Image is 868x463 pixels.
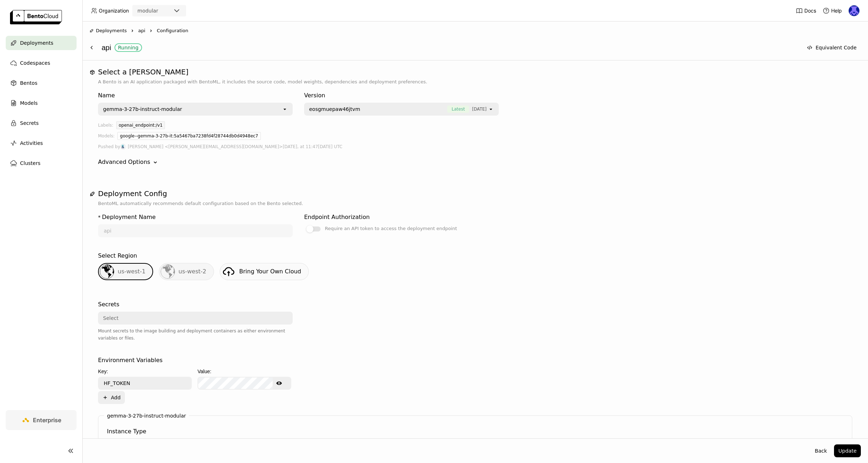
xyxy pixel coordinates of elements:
[98,68,852,76] h1: Select a [PERSON_NAME]
[99,377,191,389] input: Key
[98,91,293,100] div: Name
[137,7,158,14] div: modular
[138,27,145,34] span: api
[152,159,159,166] svg: Down
[325,224,457,233] div: Require an API token to access the deployment endpoint
[309,106,360,113] span: eosgmuepaw46jtvm
[20,59,50,67] span: Codespaces
[96,27,127,34] span: Deployments
[803,41,861,54] button: Equivalent Code
[102,395,108,400] svg: Plus
[98,367,192,375] div: Key:
[488,106,494,112] svg: open
[116,121,165,129] div: openai_endpoint:/v1
[98,78,852,86] p: A Bento is an AI application packaged with BentoML, it includes the source code, model weights, d...
[121,144,126,149] img: Frost Ming
[849,5,859,16] img: Newton Jain
[89,27,127,34] div: Deployments
[304,213,370,221] div: Endpoint Authorization
[198,367,291,375] div: Value:
[98,356,162,365] div: Environment Variables
[472,106,487,113] span: [DATE]
[159,263,214,280] div: us-west-2
[107,413,186,419] label: gemma-3-27b-instruct-modular
[20,119,39,127] span: Secrets
[98,391,125,404] button: Add
[118,268,146,275] span: us-west-1
[179,268,206,275] span: us-west-2
[98,158,852,166] div: Advanced Options
[98,189,852,198] h1: Deployment Config
[20,99,38,107] span: Models
[99,225,292,237] input: name of deployment (autogenerated if blank)
[99,8,129,14] span: Organization
[487,106,488,113] input: Selected [object Object].
[810,444,831,457] button: Back
[804,8,816,14] span: Docs
[118,45,138,50] div: Running
[159,8,160,15] input: Selected modular.
[98,327,293,342] div: Mount secrets to the image building and deployment containers as either environment variables or ...
[6,410,77,430] a: Enterprise
[20,139,43,147] span: Activities
[103,315,118,322] div: Select
[20,39,53,47] span: Deployments
[117,132,260,140] div: google--gemma-3-27b-it:5a5467ba7238fd4f28744db0d4948ec7
[239,268,301,275] span: Bring Your Own Cloud
[834,444,861,457] button: Update
[447,106,469,113] span: Latest
[6,36,77,50] a: Deployments
[220,263,309,280] a: Bring Your Own Cloud
[6,156,77,170] a: Clusters
[6,116,77,130] a: Secrets
[102,213,156,221] div: Deployment Name
[98,143,852,151] div: Pushed by [DATE], at 11:47[DATE] UTC
[6,76,77,90] a: Bentos
[157,27,188,34] span: Configuration
[20,159,40,167] span: Clusters
[98,132,114,143] div: Models:
[128,143,283,151] span: [PERSON_NAME] <[PERSON_NAME][EMAIL_ADDRESS][DOMAIN_NAME]>
[282,106,288,112] svg: open
[148,28,154,34] svg: Right
[20,79,37,87] span: Bentos
[98,300,119,309] div: Secrets
[103,106,182,113] div: gemma-3-27b-instruct-modular
[10,10,62,24] img: logo
[102,41,799,54] div: api
[130,28,135,34] svg: Right
[304,91,499,100] div: Version
[89,27,861,34] nav: Breadcrumbs navigation
[823,7,842,14] div: Help
[6,136,77,150] a: Activities
[276,380,282,386] svg: Show password text
[273,377,286,389] button: Show password text
[98,263,153,280] div: us-west-1
[6,96,77,110] a: Models
[98,200,852,207] p: BentoML automatically recommends default configuration based on the Bento selected.
[107,427,146,436] div: Instance Type
[6,56,77,70] a: Codespaces
[98,252,137,260] div: Select Region
[98,158,150,166] div: Advanced Options
[98,121,113,132] div: Labels:
[33,416,61,424] span: Enterprise
[796,7,816,14] a: Docs
[831,8,842,14] span: Help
